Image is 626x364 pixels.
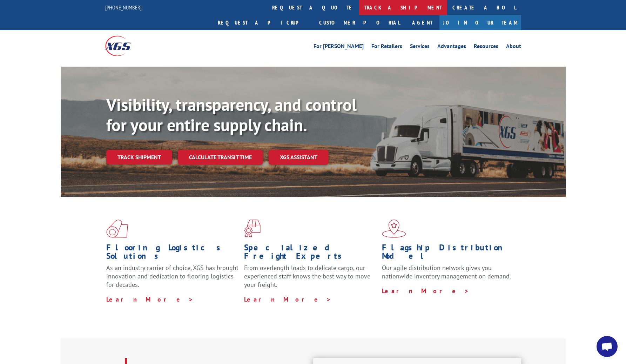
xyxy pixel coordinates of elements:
[105,4,142,11] a: [PHONE_NUMBER]
[314,15,405,30] a: Customer Portal
[213,15,314,30] a: Request a pickup
[405,15,439,30] a: Agent
[106,295,194,303] a: Learn More >
[269,150,329,165] a: XGS ASSISTANT
[106,94,357,136] b: Visibility, transparency, and control for your entire supply chain.
[474,43,498,51] a: Resources
[244,295,331,303] a: Learn More >
[314,43,364,51] a: For [PERSON_NAME]
[106,220,128,238] img: xgs-icon-total-supply-chain-intelligence-red
[410,43,430,51] a: Services
[382,243,514,264] h1: Flagship Distribution Model
[437,43,466,51] a: Advantages
[244,264,377,295] p: From overlength loads to delicate cargo, our experienced staff knows the best way to move your fr...
[382,220,406,238] img: xgs-icon-flagship-distribution-model-red
[506,43,521,51] a: About
[244,220,261,238] img: xgs-icon-focused-on-flooring-red
[382,287,469,295] a: Learn More >
[382,264,511,280] span: Our agile distribution network gives you nationwide inventory management on demand.
[106,243,239,264] h1: Flooring Logistics Solutions
[439,15,521,30] a: Join Our Team
[597,336,618,357] div: Open chat
[106,264,238,289] span: As an industry carrier of choice, XGS has brought innovation and dedication to flooring logistics...
[178,150,263,165] a: Calculate transit time
[244,243,377,264] h1: Specialized Freight Experts
[371,43,402,51] a: For Retailers
[106,150,172,164] a: Track shipment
